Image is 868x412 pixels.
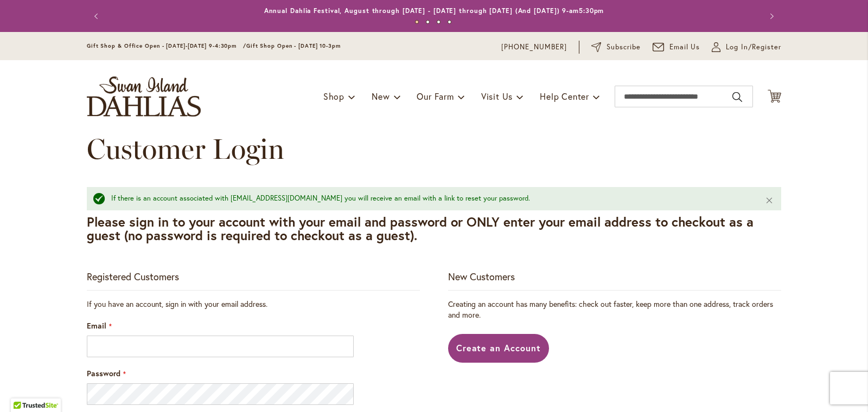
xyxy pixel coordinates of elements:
[87,320,106,331] span: Email
[111,194,749,204] div: If there is an account associated with [EMAIL_ADDRESS][DOMAIN_NAME] you will receive an email wit...
[481,91,513,102] span: Visit Us
[540,91,589,102] span: Help Center
[87,368,120,378] span: Password
[712,42,781,53] a: Log In/Register
[653,42,700,53] a: Email Us
[87,42,246,49] span: Gift Shop & Office Open - [DATE]-[DATE] 9-4:30pm /
[87,132,284,166] span: Customer Login
[456,342,541,353] span: Create an Account
[448,270,515,283] strong: New Customers
[607,42,641,53] span: Subscribe
[8,374,39,404] iframe: Launch Accessibility Center
[448,299,781,320] p: Creating an account has many benefits: check out faster, keep more than one address, track orders...
[87,213,754,244] strong: Please sign in to your account with your email and password or ONLY enter your email address to c...
[437,20,441,24] button: 3 of 4
[323,91,344,102] span: Shop
[669,42,700,53] span: Email Us
[501,42,567,53] a: [PHONE_NUMBER]
[415,20,419,24] button: 1 of 4
[87,76,201,117] a: store logo
[426,20,430,24] button: 2 of 4
[246,42,341,49] span: Gift Shop Open - [DATE] 10-3pm
[87,5,108,27] button: Previous
[87,270,179,283] strong: Registered Customers
[87,299,420,310] div: If you have an account, sign in with your email address.
[591,42,641,53] a: Subscribe
[759,5,781,27] button: Next
[417,91,454,102] span: Our Farm
[372,91,390,102] span: New
[448,334,550,363] a: Create an Account
[726,42,781,53] span: Log In/Register
[448,20,451,24] button: 4 of 4
[264,7,604,15] a: Annual Dahlia Festival, August through [DATE] - [DATE] through [DATE] (And [DATE]) 9-am5:30pm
